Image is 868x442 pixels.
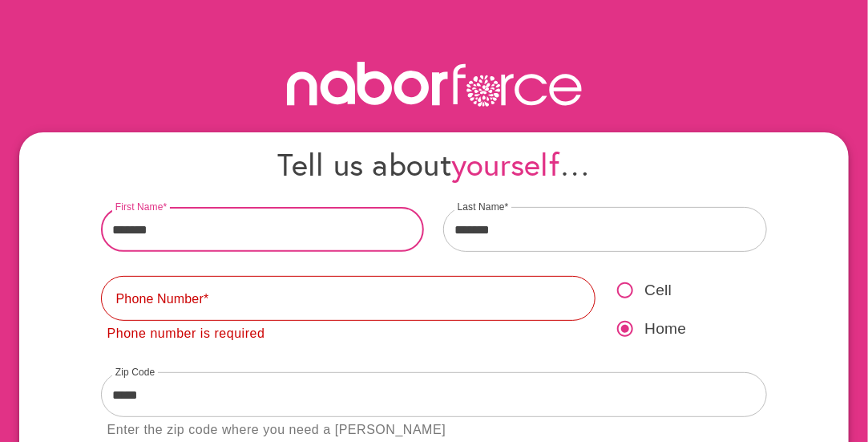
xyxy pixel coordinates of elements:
div: Phone number is required [107,323,265,345]
div: Enter the zip code where you need a [PERSON_NAME] [107,420,446,441]
span: yourself [451,144,559,185]
span: Home [644,318,686,341]
h4: Tell us about … [101,145,768,183]
span: Cell [644,279,672,302]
